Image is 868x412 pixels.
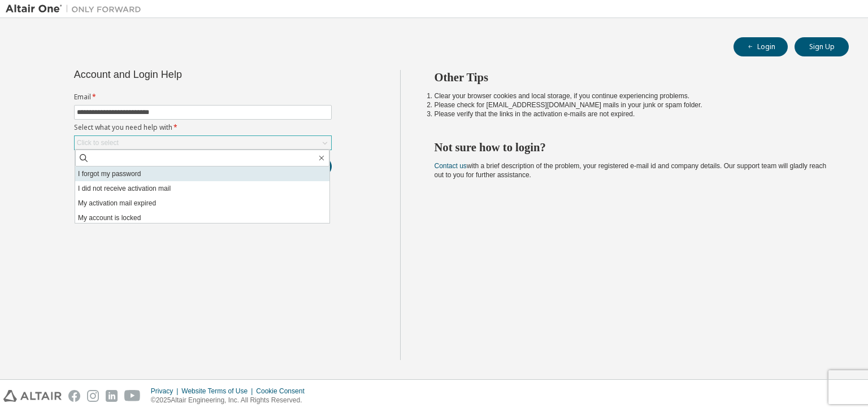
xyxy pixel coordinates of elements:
[75,136,331,150] div: Click to select
[75,166,329,181] li: I forgot my password
[435,100,829,109] li: Please check for [EMAIL_ADDRESS][DOMAIN_NAME] mails in your junk or spam folder.
[77,138,119,147] div: Click to select
[435,91,829,100] li: Clear your browser cookies and local storage, if you continue experiencing problems.
[74,93,332,102] label: Email
[68,390,80,402] img: facebook.svg
[181,387,256,396] div: Website Terms of Use
[435,109,829,119] li: Please verify that the links in the activation e-mails are not expired.
[435,70,829,85] h2: Other Tips
[435,140,829,155] h2: Not sure how to login?
[124,390,141,402] img: youtube.svg
[151,396,311,405] p: © 2025 Altair Engineering, Inc. All Rights Reserved.
[734,37,788,56] button: Login
[74,123,332,132] label: Select what you need help with
[74,70,280,79] div: Account and Login Help
[435,162,827,179] span: with a brief description of the problem, your registered e-mail id and company details. Our suppo...
[151,387,181,396] div: Privacy
[256,387,311,396] div: Cookie Consent
[795,37,849,56] button: Sign Up
[106,390,118,402] img: linkedin.svg
[87,390,99,402] img: instagram.svg
[3,390,62,402] img: altair_logo.svg
[435,162,467,170] a: Contact us
[6,3,147,15] img: Altair One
